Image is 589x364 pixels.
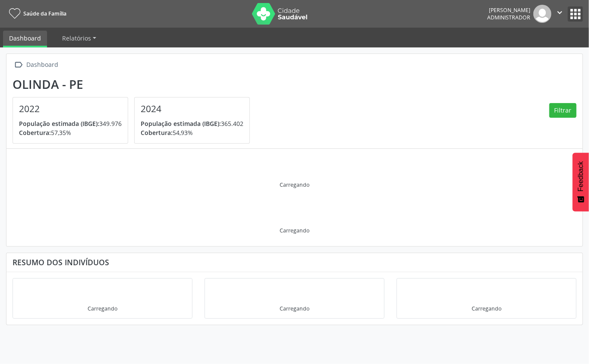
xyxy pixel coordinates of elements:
div: Resumo dos indivíduos [13,257,576,267]
div: Carregando [280,305,309,312]
p: 365.402 [141,119,243,128]
button: Filtrar [549,103,576,118]
a: Relatórios [56,31,102,46]
a: Saúde da Família [6,6,66,21]
a: Dashboard [3,31,47,47]
div: [PERSON_NAME] [487,6,530,14]
p: 57,35% [19,128,122,137]
span: Cobertura: [141,129,173,137]
i:  [555,8,564,17]
img: img [533,5,551,23]
p: 54,93% [141,128,243,137]
div: Carregando [88,305,117,312]
button: Feedback - Mostrar pesquisa [573,153,589,211]
div: Carregando [280,181,309,188]
span: População estimada (IBGE): [19,119,99,128]
span: Cobertura: [19,129,51,137]
div: Carregando [472,305,501,312]
span: População estimada (IBGE): [141,119,221,128]
div: Olinda - PE [13,77,256,91]
h4: 2024 [141,104,243,114]
div: Carregando [280,227,309,234]
a:  Dashboard [13,59,60,71]
h4: 2022 [19,104,122,114]
span: Relatórios [62,34,91,42]
span: Saúde da Família [23,10,66,17]
button:  [551,5,568,23]
div: Dashboard [25,59,60,71]
span: Administrador [487,14,530,21]
p: 349.976 [19,119,122,128]
i:  [13,59,25,71]
span: Feedback [577,161,585,191]
button: apps [568,6,583,22]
